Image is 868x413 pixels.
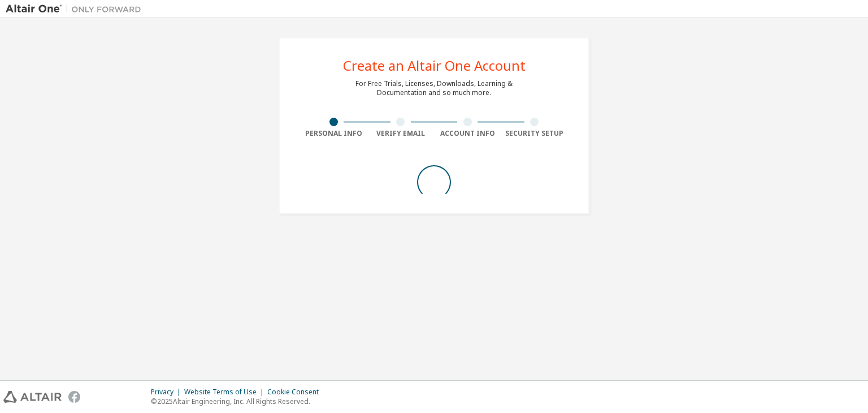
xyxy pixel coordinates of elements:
[3,391,62,403] img: altair_logo.svg
[355,79,513,97] div: For Free Trials, Licenses, Downloads, Learning & Documentation and so much more.
[267,388,325,397] div: Cookie Consent
[151,388,184,397] div: Privacy
[501,129,568,138] div: Security Setup
[68,391,80,403] img: facebook.svg
[151,397,325,406] p: © 2025 Altair Engineering, Inc. All Rights Reserved.
[367,129,435,138] div: Verify Email
[343,59,526,72] div: Create an Altair One Account
[6,3,147,15] img: Altair One
[434,129,501,138] div: Account Info
[300,129,367,138] div: Personal Info
[184,388,267,397] div: Website Terms of Use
